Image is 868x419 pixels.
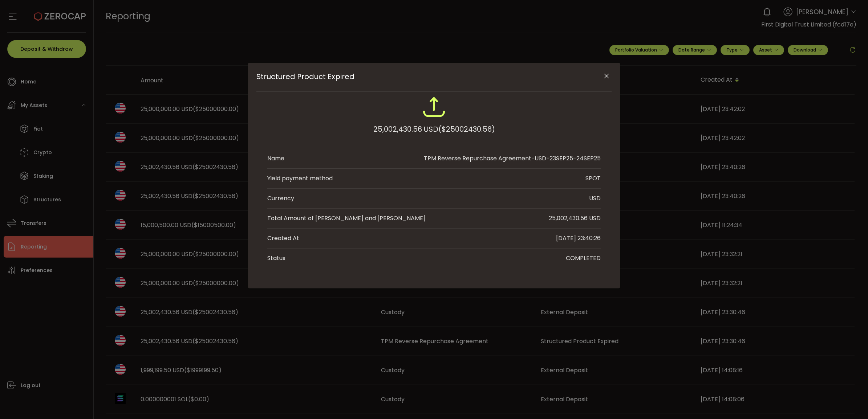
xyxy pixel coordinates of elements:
div: SPOT [585,174,601,183]
div: USD [589,194,601,203]
div: Status [267,254,285,263]
span: Structured Product Expired [256,72,576,81]
button: Close [600,70,613,83]
div: Created At [267,234,299,243]
div: [DATE] 23:40:26 [556,234,601,243]
div: 25,002,430.56 USD [373,123,495,136]
span: ($25002430.56) [438,123,495,136]
iframe: Chat Widget [832,384,868,419]
div: 25,002,430.56 USD [549,214,601,223]
div: Name [267,154,284,163]
div: Structured Product Expired [248,63,620,288]
div: TPM Reverse Repurchase Agreement-USD-23SEP25-24SEP25 [424,154,601,163]
div: Total Amount of [PERSON_NAME] and [PERSON_NAME] [267,214,426,223]
div: COMPLETED [566,254,601,263]
div: Yield payment method [267,174,333,183]
div: Currency [267,194,294,203]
